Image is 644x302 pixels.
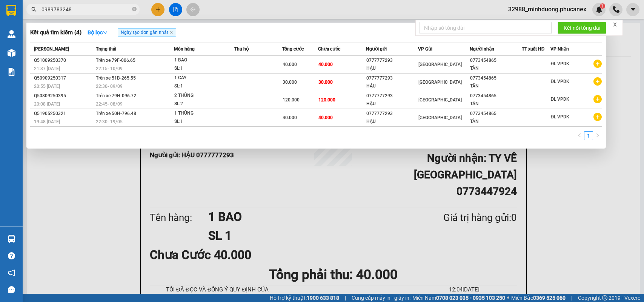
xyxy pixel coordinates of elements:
div: Q50909250317 [34,74,94,82]
span: 30.000 [283,80,297,85]
span: 40.000 [318,62,333,67]
span: Trên xe 51B-265.55 [96,75,136,81]
div: TÂN [470,64,521,72]
span: Trên xe 79H-096.72 [96,93,136,98]
li: Previous Page [575,131,584,140]
input: Nhập số tổng đài [420,22,552,34]
span: 120.000 [318,97,335,103]
div: 2 THÙNG [174,92,231,100]
div: TÂN [470,118,521,126]
div: HẬU [366,118,417,126]
span: Người nhận [470,46,494,52]
span: plus-circle [593,95,602,103]
div: 0777777293 [366,92,417,100]
span: 19:48 [DATE] [34,119,60,124]
div: TÂN [470,82,521,90]
img: warehouse-icon [8,49,15,57]
span: close [169,31,173,34]
button: Kết nối tổng đài [558,22,606,34]
span: 22:30 - 19/05 [96,119,123,124]
span: close [612,22,618,27]
span: Người gửi [366,46,387,52]
span: Tổng cước [282,46,304,52]
span: Ngày tạo đơn gần nhất [118,28,176,37]
span: [GEOGRAPHIC_DATA] [418,62,462,67]
span: VP Nhận [550,46,569,52]
span: Thu hộ [234,46,249,52]
li: 1 [584,131,593,140]
span: VP Gửi [418,46,432,52]
img: warehouse-icon [8,30,15,38]
span: [GEOGRAPHIC_DATA] [418,97,462,103]
div: SL: 2 [174,100,231,108]
span: Món hàng [174,46,195,52]
span: question-circle [8,252,15,259]
span: plus-circle [593,113,602,121]
span: search [31,7,37,12]
span: ĐL VPDK [551,79,570,84]
div: 0773454865 [470,92,521,100]
span: Trên xe 79F-006.65 [96,58,135,63]
div: TÂN [470,100,521,108]
div: 1 THÙNG [174,109,231,118]
strong: Bộ lọc [88,29,108,35]
span: plus-circle [593,60,602,68]
span: right [595,133,600,138]
div: 0773454865 [470,110,521,118]
span: ĐL VPDK [551,97,570,102]
span: left [577,133,582,138]
div: Q50809250395 [34,92,94,100]
div: 1 CÂY [174,74,231,82]
span: TT xuất HĐ [522,46,545,52]
span: ĐL VPDK [551,114,570,120]
span: [GEOGRAPHIC_DATA] [418,80,462,85]
span: Trạng thái [96,46,116,52]
span: Trên xe 50H-796.48 [96,111,136,116]
div: 0773454865 [470,57,521,64]
span: plus-circle [593,77,602,86]
span: [GEOGRAPHIC_DATA] [418,115,462,120]
span: [PERSON_NAME] [34,46,69,52]
div: 1 BAO [174,56,231,64]
img: warehouse-icon [8,235,15,243]
div: 0773454865 [470,74,521,82]
div: 0777777293 [366,110,417,118]
input: Tìm tên, số ĐT hoặc mã đơn [41,5,131,14]
span: notification [8,269,15,276]
button: left [575,131,584,140]
div: HẬU [366,100,417,108]
span: down [103,30,108,35]
div: SL: 1 [174,64,231,73]
a: 1 [584,132,593,140]
span: 40.000 [283,115,297,120]
span: Chưa cước [318,46,340,52]
span: message [8,286,15,293]
div: SL: 1 [174,118,231,126]
span: close-circle [132,7,137,11]
span: 20:08 [DATE] [34,101,60,107]
div: SL: 1 [174,82,231,90]
img: logo-vxr [6,5,16,16]
span: 120.000 [283,97,300,103]
div: 0777777293 [366,74,417,82]
span: 30.000 [318,80,333,85]
div: Q51905250321 [34,110,94,118]
span: 40.000 [318,115,333,120]
span: 20:55 [DATE] [34,84,60,89]
span: 22:15 - 10/09 [96,66,123,71]
span: 21:37 [DATE] [34,66,60,71]
span: 22:45 - 08/09 [96,101,123,107]
button: right [593,131,602,140]
button: Bộ lọcdown [81,26,114,38]
span: close-circle [132,6,137,13]
img: solution-icon [8,68,15,76]
span: 22:30 - 09/09 [96,84,123,89]
span: 40.000 [283,62,297,67]
div: HẬU [366,82,417,90]
span: ĐL VPDK [551,61,570,66]
li: Next Page [593,131,602,140]
span: Kết nối tổng đài [564,24,600,32]
h3: Kết quả tìm kiếm ( 4 ) [30,29,81,37]
div: 0777777293 [366,57,417,64]
div: Q51009250370 [34,57,94,64]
